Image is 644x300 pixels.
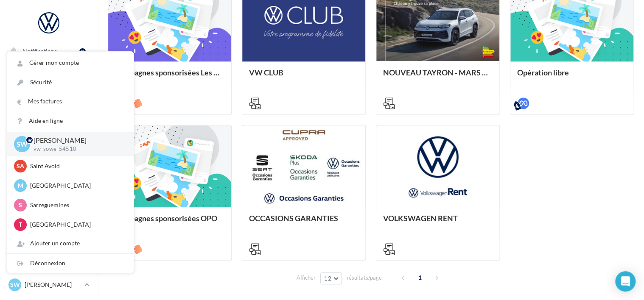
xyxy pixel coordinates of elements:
div: Campagnes sponsorisées OPO [115,214,224,231]
span: Afficher [297,274,316,282]
p: Saint Avold [30,162,123,170]
a: Visibilité en ligne [5,106,92,124]
div: OCCASIONS GARANTIES [249,214,358,231]
span: S [19,201,22,209]
a: Médiathèque [5,169,92,187]
p: vw-sowe-54510 [34,145,120,153]
a: Calendrier [5,191,92,208]
div: Ajouter un compte [7,234,134,253]
div: Déconnexion [7,254,134,273]
span: 12 [324,275,331,282]
span: M [18,181,23,190]
a: Aide en ligne [7,111,134,131]
div: Opération libre [517,68,627,85]
span: Notifications [22,47,57,55]
p: [PERSON_NAME] [34,136,120,145]
span: SW [17,139,28,149]
div: NOUVEAU TAYRON - MARS 2025 [383,68,493,85]
span: résultats/page [347,274,382,282]
a: SW [PERSON_NAME] [7,277,91,293]
div: VW CLUB [249,68,358,85]
div: 2 [79,48,86,55]
span: 1 [413,271,427,284]
button: 12 [320,272,342,284]
div: Open Intercom Messenger [615,271,636,292]
div: VOLKSWAGEN RENT [383,214,493,231]
p: [PERSON_NAME] [25,281,81,289]
a: Contacts [5,148,92,166]
span: SW [10,281,20,289]
a: PLV et print personnalisable [5,211,92,236]
button: Notifications 2 [5,42,89,60]
p: Sarreguemines [30,201,123,209]
a: Sécurité [7,73,134,92]
a: Campagnes [5,128,92,145]
a: Boîte de réception93 [5,84,92,103]
p: [GEOGRAPHIC_DATA] [30,181,123,190]
span: T [19,220,22,229]
a: Mes factures [7,92,134,111]
a: Campagnes DataOnDemand [5,240,92,265]
p: [GEOGRAPHIC_DATA] [30,220,123,229]
div: Campagnes sponsorisées Les Instants VW Octobre [115,68,224,85]
a: Opérations [5,64,92,81]
span: SA [17,162,24,170]
a: Gérer mon compte [7,53,134,72]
